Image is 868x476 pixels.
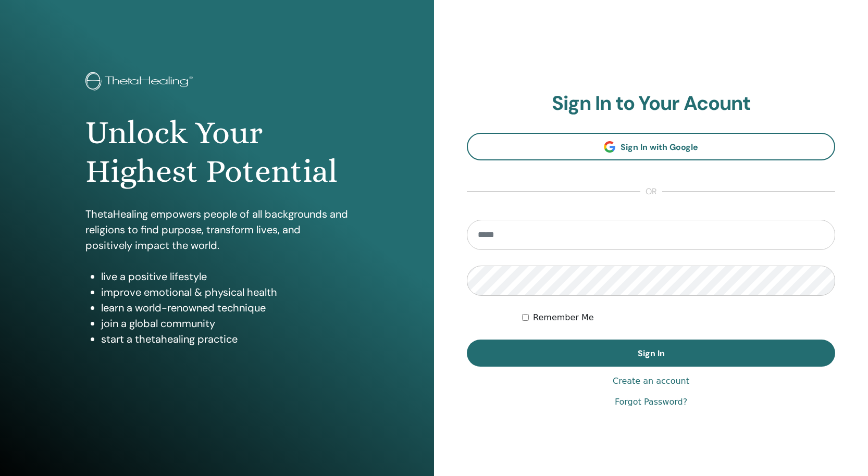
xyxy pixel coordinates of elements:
[85,114,349,191] h1: Unlock Your Highest Potential
[621,142,698,153] span: Sign In with Google
[613,375,689,387] a: Create an account
[101,284,349,300] li: improve emotional & physical health
[101,269,349,284] li: live a positive lifestyle
[533,311,594,324] label: Remember Me
[467,92,835,116] h2: Sign In to Your Acount
[101,300,349,316] li: learn a world-renowned technique
[640,185,662,198] span: or
[85,206,349,253] p: ThetaHealing empowers people of all backgrounds and religions to find purpose, transform lives, a...
[467,340,835,367] button: Sign In
[638,348,665,359] span: Sign In
[101,316,349,331] li: join a global community
[101,331,349,347] li: start a thetahealing practice
[467,133,835,160] a: Sign In with Google
[522,311,835,324] div: Keep me authenticated indefinitely or until I manually logout
[615,396,687,408] a: Forgot Password?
